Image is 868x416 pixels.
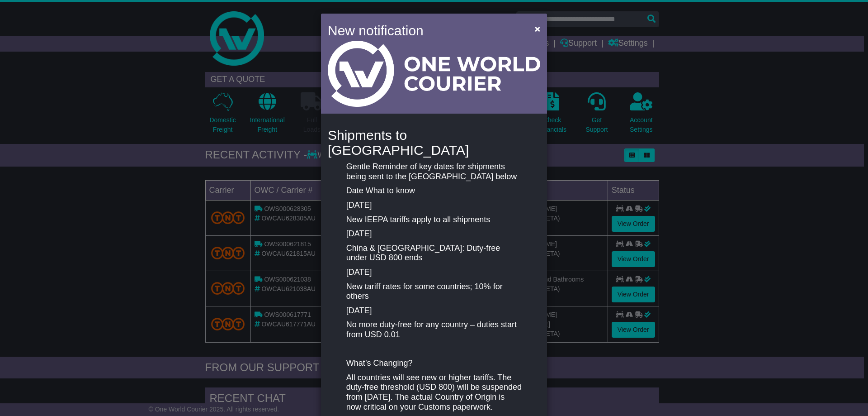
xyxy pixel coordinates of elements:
[346,162,522,182] p: Gentle Reminder of key dates for shipments being sent to the [GEOGRAPHIC_DATA] below
[346,320,522,339] p: No more duty-free for any country – duties start from USD 0.01
[346,229,522,239] p: [DATE]
[530,19,545,38] button: Close
[328,128,540,158] h4: Shipments to [GEOGRAPHIC_DATA]
[346,282,522,301] p: New tariff rates for some countries; 10% for others
[346,215,522,225] p: New IEEPA tariffs apply to all shipments
[346,306,522,316] p: [DATE]
[328,20,522,41] h4: New notification
[328,41,540,107] img: Light
[346,373,522,412] p: All countries will see new or higher tariffs. The duty-free threshold (USD 800) will be suspended...
[346,201,522,210] p: [DATE]
[346,359,522,368] p: What’s Changing?
[346,186,522,196] p: Date What to know
[346,268,522,277] p: [DATE]
[346,244,522,263] p: China & [GEOGRAPHIC_DATA]: Duty-free under USD 800 ends
[535,24,540,34] span: ×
